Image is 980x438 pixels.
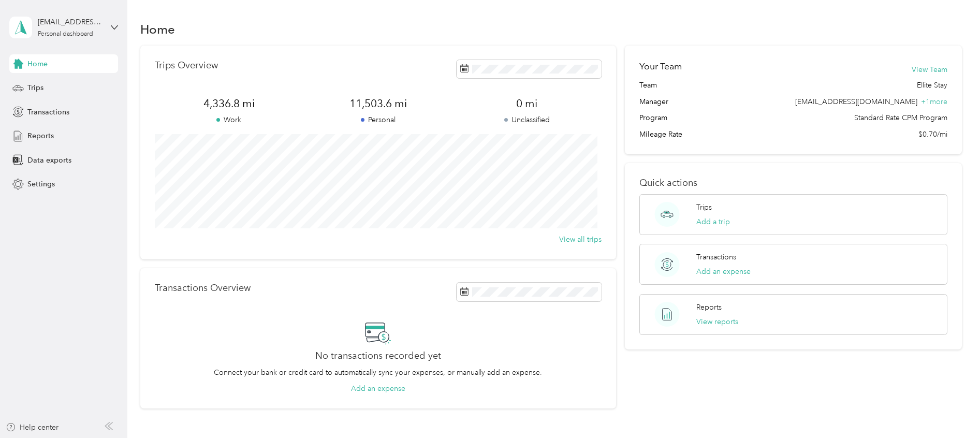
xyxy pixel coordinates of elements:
[921,97,947,106] span: + 1 more
[452,96,602,111] span: 0 mi
[351,383,405,394] button: Add an expense
[155,96,304,111] span: 4,336.8 mi
[639,178,947,188] p: Quick actions
[27,155,71,166] span: Data exports
[922,380,980,438] iframe: Everlance-gr Chat Button Frame
[696,302,722,313] p: Reports
[303,96,452,111] span: 11,503.6 mi
[854,112,947,123] span: Standard Rate CPM Program
[27,179,55,189] span: Settings
[214,367,542,378] p: Connect your bank or credit card to automatically sync your expenses, or manually add an expense.
[27,130,54,141] span: Reports
[38,17,103,27] div: [EMAIL_ADDRESS][DOMAIN_NAME]
[639,80,657,91] span: Team
[917,80,947,91] span: Ellite Stay
[27,82,43,93] span: Trips
[639,112,667,123] span: Program
[27,59,48,69] span: Home
[27,107,69,118] span: Transactions
[639,96,668,107] span: Manager
[155,283,251,294] p: Transactions Overview
[155,114,304,125] p: Work
[918,129,947,140] span: $0.70/mi
[639,60,682,73] h2: Your Team
[696,202,712,213] p: Trips
[315,351,441,361] h2: No transactions recorded yet
[696,216,730,227] button: Add a trip
[452,114,602,125] p: Unclassified
[140,24,175,35] h1: Home
[303,114,452,125] p: Personal
[6,422,58,433] button: Help center
[559,234,602,245] button: View all trips
[696,266,751,277] button: Add an expense
[639,129,682,140] span: Mileage Rate
[795,97,917,106] span: [EMAIL_ADDRESS][DOMAIN_NAME]
[155,60,218,71] p: Trips Overview
[696,316,738,327] button: View reports
[38,31,93,37] div: Personal dashboard
[696,252,736,262] p: Transactions
[912,64,947,75] button: View Team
